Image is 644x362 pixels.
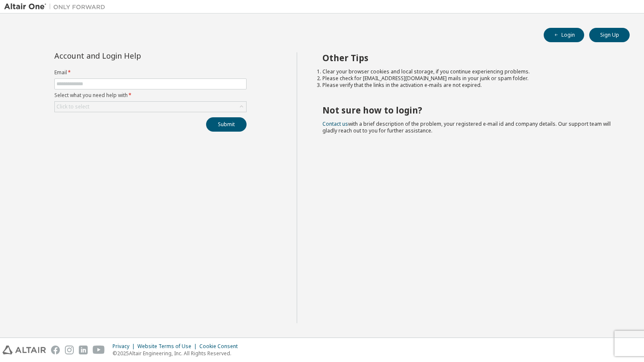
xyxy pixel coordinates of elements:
div: Account and Login Help [54,52,208,59]
div: Cookie Consent [199,343,243,350]
label: Email [54,69,247,76]
div: Click to select [55,102,246,112]
div: Privacy [113,343,137,350]
div: Website Terms of Use [137,343,199,350]
span: with a brief description of the problem, your registered e-mail id and company details. Our suppo... [322,120,611,134]
li: Clear your browser cookies and local storage, if you continue experiencing problems. [322,68,615,75]
img: altair_logo.svg [3,346,46,354]
button: Sign Up [589,28,630,42]
a: Contact us [322,120,348,127]
li: Please verify that the links in the activation e-mails are not expired. [322,82,615,89]
div: Click to select [56,103,89,110]
img: instagram.svg [65,346,74,354]
li: Please check for [EMAIL_ADDRESS][DOMAIN_NAME] mails in your junk or spam folder. [322,75,615,82]
button: Submit [206,117,247,132]
h2: Other Tips [322,52,615,63]
h2: Not sure how to login? [322,105,615,116]
img: linkedin.svg [79,346,88,354]
img: Altair One [4,3,110,11]
p: © 2025 Altair Engineering, Inc. All Rights Reserved. [113,350,243,357]
img: youtube.svg [93,346,105,354]
label: Select what you need help with [54,92,247,99]
button: Login [544,28,584,42]
img: facebook.svg [51,346,60,354]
